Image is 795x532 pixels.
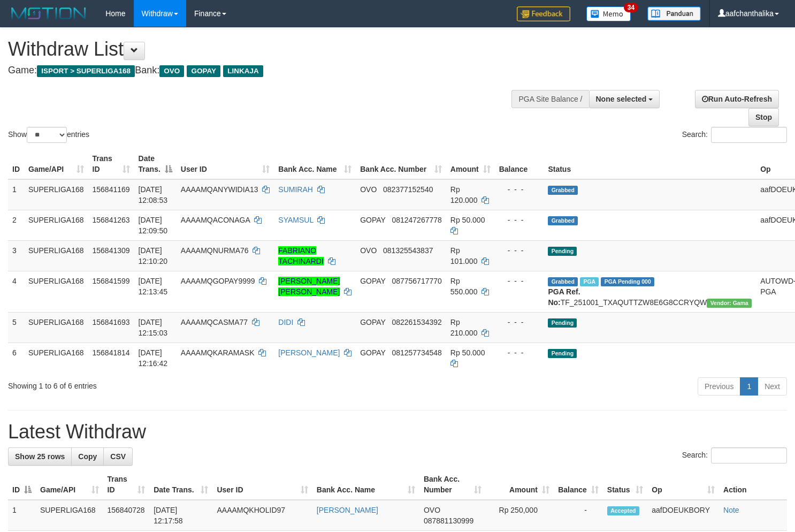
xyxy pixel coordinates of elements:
[8,271,24,312] td: 4
[278,185,313,194] a: SUMIRAH
[707,299,752,308] span: Vendor URL: https://trx31.1velocity.biz
[93,318,130,326] span: 156841693
[511,90,588,108] div: PGA Site Balance /
[450,246,478,265] span: Rp 101.000
[8,469,36,500] th: ID: activate to sort column descending
[88,149,134,179] th: Trans ID: activate to sort column ascending
[36,469,103,500] th: Game/API: activate to sort column ascending
[24,312,88,343] td: SUPERLIGA168
[8,240,24,271] td: 3
[8,65,519,76] h4: Game: Bank:
[647,6,701,21] img: panduan.png
[103,469,150,500] th: Trans ID: activate to sort column ascending
[580,277,599,286] span: Marked by aafchhiseyha
[450,318,478,337] span: Rp 210.000
[8,5,89,21] img: MOTION_logo.png
[601,277,654,286] span: PGA Pending
[93,185,130,194] span: 156841169
[8,421,787,443] h1: Latest Withdraw
[548,247,577,256] span: Pending
[495,149,544,179] th: Balance
[8,312,24,343] td: 5
[499,276,540,286] div: - - -
[486,500,554,531] td: Rp 250,000
[748,108,779,126] a: Stop
[36,500,103,531] td: SUPERLIGA168
[181,246,249,255] span: AAAAMQNURMA76
[8,500,36,531] td: 1
[356,149,446,179] th: Bank Acc. Number: activate to sort column ascending
[24,343,88,373] td: SUPERLIGA168
[278,318,293,326] a: DIDI
[177,149,274,179] th: User ID: activate to sort column ascending
[181,318,248,326] span: AAAAMQCASMA77
[278,277,340,296] a: [PERSON_NAME] [PERSON_NAME]
[360,277,385,285] span: GOPAY
[424,516,473,525] span: Copy 087881130999 to clipboard
[554,469,603,500] th: Balance: activate to sort column ascending
[8,210,24,240] td: 2
[392,277,441,285] span: Copy 087756717770 to clipboard
[312,469,419,500] th: Bank Acc. Name: activate to sort column ascending
[450,216,485,224] span: Rp 50.000
[383,185,433,194] span: Copy 082377152540 to clipboard
[139,348,168,368] span: [DATE] 12:16:42
[360,318,385,326] span: GOPAY
[450,277,478,296] span: Rp 550.000
[8,149,24,179] th: ID
[740,377,758,396] a: 1
[181,216,250,224] span: AAAAMQACONAGA
[15,452,65,461] span: Show 25 rows
[181,185,258,194] span: AAAAMQANYWIDIA13
[383,246,433,255] span: Copy 081325543837 to clipboard
[181,277,255,285] span: AAAAMQGOPAY9999
[586,6,631,21] img: Button%20Memo.svg
[93,348,130,357] span: 156841814
[548,216,578,225] span: Grabbed
[71,447,104,466] a: Copy
[544,149,756,179] th: Status
[103,447,133,466] a: CSV
[93,246,130,255] span: 156841309
[181,348,255,357] span: AAAAMQKARAMASK
[392,318,441,326] span: Copy 082261534392 to clipboard
[8,127,89,143] label: Show entries
[8,179,24,210] td: 1
[450,348,485,357] span: Rp 50.000
[698,377,740,396] a: Previous
[159,65,184,77] span: OVO
[149,469,212,500] th: Date Trans.: activate to sort column ascending
[450,185,478,204] span: Rp 120.000
[93,277,130,285] span: 156841599
[499,347,540,358] div: - - -
[37,65,135,77] span: ISPORT > SUPERLIGA168
[8,447,72,466] a: Show 25 rows
[24,210,88,240] td: SUPERLIGA168
[103,500,150,531] td: 156840728
[360,246,377,255] span: OVO
[758,377,787,396] a: Next
[596,95,647,103] span: None selected
[149,500,212,531] td: [DATE] 12:17:58
[548,186,578,195] span: Grabbed
[278,246,324,265] a: FABRIANO TACHINARDI
[544,271,756,312] td: TF_251001_TXAQUTTZW8E6G8CCRYQW
[278,348,340,357] a: [PERSON_NAME]
[517,6,570,21] img: Feedback.jpg
[603,469,647,500] th: Status: activate to sort column ascending
[78,452,97,461] span: Copy
[499,184,540,195] div: - - -
[139,318,168,337] span: [DATE] 12:15:03
[548,349,577,358] span: Pending
[212,500,312,531] td: AAAAMQKHOLID97
[8,39,519,60] h1: Withdraw List
[723,506,739,514] a: Note
[223,65,263,77] span: LINKAJA
[719,469,787,500] th: Action
[360,185,377,194] span: OVO
[110,452,126,461] span: CSV
[8,343,24,373] td: 6
[554,500,603,531] td: -
[624,3,638,12] span: 34
[187,65,220,77] span: GOPAY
